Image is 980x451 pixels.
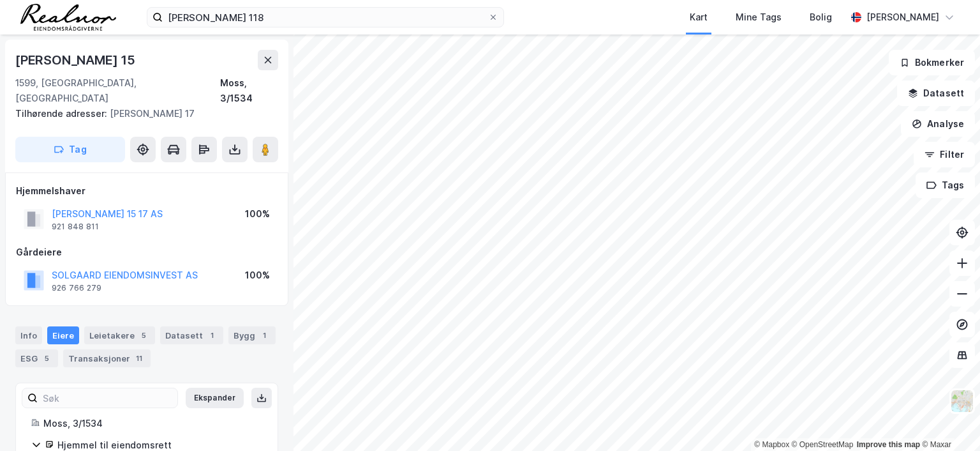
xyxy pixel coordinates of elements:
[810,10,832,25] div: Bolig
[137,329,150,342] div: 5
[43,416,262,431] div: Moss, 3/1534
[754,440,789,449] a: Mapbox
[47,326,79,344] div: Eiere
[15,50,138,70] div: [PERSON_NAME] 15
[258,329,271,342] div: 1
[901,111,975,137] button: Analyse
[186,388,244,408] button: Ekspander
[897,80,975,106] button: Datasett
[40,352,53,365] div: 5
[245,268,270,283] div: 100%
[889,50,975,75] button: Bokmerker
[866,10,939,25] div: [PERSON_NAME]
[736,10,782,25] div: Mine Tags
[15,349,58,367] div: ESG
[690,10,708,25] div: Kart
[857,440,920,449] a: Improve this map
[15,137,125,162] button: Tag
[205,329,218,342] div: 1
[220,75,278,106] div: Moss, 3/1534
[792,440,854,449] a: OpenStreetMap
[84,326,155,344] div: Leietakere
[245,206,270,222] div: 100%
[16,183,278,199] div: Hjemmelshaver
[914,142,975,167] button: Filter
[163,8,488,27] input: Søk på adresse, matrikkel, gårdeiere, leietakere eller personer
[228,326,276,344] div: Bygg
[916,172,975,198] button: Tags
[15,106,268,121] div: [PERSON_NAME] 17
[15,75,220,106] div: 1599, [GEOGRAPHIC_DATA], [GEOGRAPHIC_DATA]
[15,108,110,119] span: Tilhørende adresser:
[20,4,116,31] img: realnor-logo.934646d98de889bb5806.png
[133,352,145,365] div: 11
[916,390,980,451] iframe: Chat Widget
[160,326,223,344] div: Datasett
[950,389,974,413] img: Z
[15,326,42,344] div: Info
[52,283,101,293] div: 926 766 279
[16,245,278,260] div: Gårdeiere
[52,222,99,232] div: 921 848 811
[63,349,151,367] div: Transaksjoner
[38,388,177,408] input: Søk
[916,390,980,451] div: Kontrollprogram for chat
